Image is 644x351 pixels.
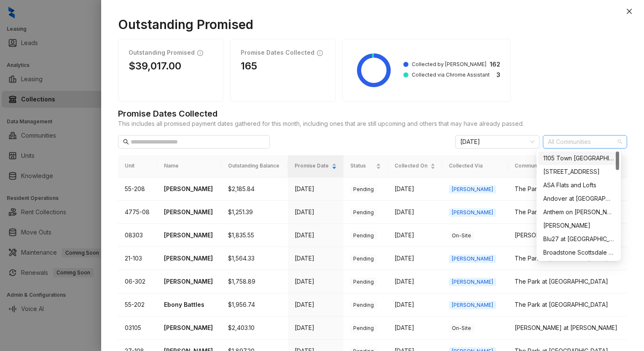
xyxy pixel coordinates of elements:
td: [DATE] [288,224,343,247]
td: [DATE] [388,247,442,270]
span: [PERSON_NAME] [449,255,496,263]
div: Arlo [538,219,619,232]
button: Close [624,6,634,16]
span: [PERSON_NAME] [449,301,496,309]
p: [PERSON_NAME] [164,231,215,240]
td: 4775-08 [118,201,157,224]
th: Collected On [388,155,442,178]
div: The Park at [GEOGRAPHIC_DATA] [515,207,620,217]
span: Pending [350,278,377,286]
td: [DATE] [388,178,442,201]
span: search [123,139,129,145]
td: [DATE] [288,247,343,270]
span: Pending [350,208,377,217]
td: [DATE] [388,316,442,340]
td: 21-103 [118,247,157,270]
div: Broadstone Scottsdale Quarter [538,246,619,259]
p: [PERSON_NAME] [164,277,215,286]
div: 1105 Town Brookhaven [538,152,619,165]
th: Status [343,155,388,178]
div: 1105 Town [GEOGRAPHIC_DATA] [543,154,614,163]
span: [PERSON_NAME] [449,278,496,286]
p: [PERSON_NAME] [164,207,215,217]
div: Blu27 at [GEOGRAPHIC_DATA] [543,234,614,244]
span: [PERSON_NAME] [449,208,496,217]
td: $1,956.74 [221,293,288,316]
span: Collected via Chrome Assistant [412,71,490,79]
h1: Outstanding Promised [118,17,627,32]
div: [PERSON_NAME] at [PERSON_NAME] [515,323,620,332]
td: [DATE] [288,293,343,316]
td: [DATE] [388,270,442,293]
h1: Outstanding Promised [129,49,195,56]
div: 4550 Cherry Creek [538,165,619,178]
span: On-Site [449,324,474,332]
td: [DATE] [288,201,343,224]
span: Pending [350,301,377,309]
span: close [626,8,633,15]
div: Andover at [GEOGRAPHIC_DATA] [543,194,614,203]
strong: 3 [496,70,500,79]
td: $2,185.84 [221,178,288,201]
span: Pending [350,185,377,194]
span: September 2025 [460,136,534,148]
td: 55-202 [118,293,157,316]
td: 03105 [118,316,157,340]
td: [DATE] [288,316,343,340]
div: Blu27 at Edgewater [538,232,619,246]
div: [PERSON_NAME] at [PERSON_NAME] [515,231,620,240]
g: Collected by Kelsey: 162 [357,53,391,87]
td: [DATE] [388,224,442,247]
div: [STREET_ADDRESS] [543,167,614,176]
span: On-Site [449,231,474,240]
p: Ebony Battles [164,300,215,309]
span: Pending [350,324,377,332]
span: info-circle [197,49,203,56]
p: [PERSON_NAME] [164,323,215,332]
p: [PERSON_NAME] [164,254,215,263]
td: [DATE] [288,270,343,293]
h1: $39,017.00 [129,60,213,72]
span: This includes all promised payment dates gathered for this month, including ones that are still u... [118,119,627,128]
div: Anthem on Ashley [538,205,619,219]
td: [DATE] [388,201,442,224]
th: Name [157,155,221,178]
strong: 162 [490,60,500,69]
td: [DATE] [388,293,442,316]
span: info-circle [317,49,323,56]
th: Unit [118,155,157,178]
h1: 165 [241,60,325,72]
div: The Park at [GEOGRAPHIC_DATA] [515,254,620,263]
h1: Promise Dates Collected [118,109,627,119]
th: Collected Via [442,155,508,178]
td: $2,403.10 [221,316,288,340]
th: Community [508,155,627,178]
div: [PERSON_NAME] [543,221,614,230]
td: $1,564.33 [221,247,288,270]
td: $1,758.89 [221,270,288,293]
div: The Park at [GEOGRAPHIC_DATA] [515,277,620,286]
span: Collected On [394,162,429,170]
td: 08303 [118,224,157,247]
g: Collected via Chrome Assistant: 3 [372,53,374,58]
td: $1,251.39 [221,201,288,224]
span: [PERSON_NAME] [449,185,496,194]
span: Pending [350,231,377,240]
td: 55-208 [118,178,157,201]
span: Status [350,162,375,170]
div: ASA Flats and Lofts [543,181,614,190]
th: Outstanding Balance [221,155,288,178]
td: 06-302 [118,270,157,293]
p: [PERSON_NAME] [164,184,215,194]
div: Broadstone Scottsdale Quarter [543,248,614,257]
div: The Park at [GEOGRAPHIC_DATA] [515,184,620,194]
td: $1,835.55 [221,224,288,247]
div: ASA Flats and Lofts [538,178,619,192]
span: Collected by [PERSON_NAME] [412,61,486,68]
td: [DATE] [288,178,343,201]
h1: Promise Dates Collected [241,49,314,56]
div: Anthem on [PERSON_NAME] [543,207,614,217]
span: Promise Date [295,162,330,170]
span: Pending [350,255,377,263]
div: The Park at [GEOGRAPHIC_DATA] [515,300,620,309]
